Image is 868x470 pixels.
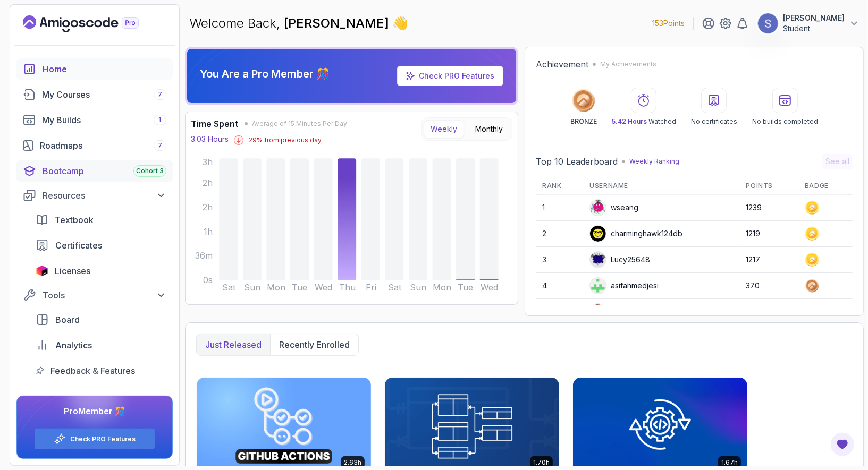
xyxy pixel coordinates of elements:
[468,120,510,138] button: Monthly
[410,283,426,293] tspan: Sun
[830,432,855,457] button: Open Feedback Button
[589,303,656,320] div: Sabrina0704
[43,63,166,75] div: Home
[29,335,173,356] a: analytics
[222,283,236,293] tspan: Sat
[392,15,408,32] span: 👋
[612,117,676,126] p: Watched
[424,120,464,138] button: Weekly
[740,195,798,221] td: 1239
[189,15,408,32] p: Welcome Back,
[388,283,402,293] tspan: Sat
[740,299,798,325] td: 351
[590,226,606,242] img: user profile image
[203,157,213,167] tspan: 3h
[344,458,361,467] p: 2.63h
[536,221,583,247] td: 2
[536,177,583,195] th: Rank
[589,199,638,216] div: wseang
[798,177,853,195] th: Badge
[433,283,451,293] tspan: Mon
[16,84,173,105] a: courses
[589,277,659,294] div: asifahmedjesi
[205,338,262,351] p: Just released
[158,141,162,150] span: 7
[203,178,213,188] tspan: 2h
[721,458,738,467] p: 1.67h
[481,283,498,293] tspan: Wed
[783,23,845,34] p: Student
[536,195,583,221] td: 1
[752,117,818,126] p: No builds completed
[50,364,135,377] span: Feedback & Features
[589,225,682,242] div: charminghawk124db
[533,458,550,467] p: 1.70h
[244,283,260,293] tspan: Sun
[600,60,656,69] p: My Achievements
[55,213,94,226] span: Textbook
[29,235,173,256] a: certificates
[16,160,173,182] a: bootcamp
[570,117,597,126] p: BRONZE
[159,116,162,124] span: 1
[590,252,606,268] img: default monster avatar
[536,299,583,325] td: 5
[16,58,173,80] a: home
[629,157,679,166] p: Weekly Ranking
[16,109,173,131] a: builds
[590,278,606,294] img: user profile image
[691,117,737,126] p: No certificates
[292,283,307,293] tspan: Tue
[55,339,92,352] span: Analytics
[203,202,213,212] tspan: 2h
[191,117,238,130] h3: Time Spent
[29,260,173,281] a: licenses
[590,304,606,320] img: default monster avatar
[136,167,164,175] span: Cohort 3
[40,139,166,152] div: Roadmaps
[42,88,166,101] div: My Courses
[55,239,102,252] span: Certificates
[315,283,332,293] tspan: Wed
[740,177,798,195] th: Points
[536,58,588,71] h2: Achievement
[29,360,173,381] a: feedback
[590,200,606,216] img: default monster avatar
[589,251,650,268] div: Lucy25648
[419,71,494,80] a: Check PRO Features
[16,286,173,305] button: Tools
[195,251,213,261] tspan: 36m
[55,313,80,326] span: Board
[200,66,330,81] p: You Are a Pro Member 🎊
[204,227,213,237] tspan: 1h
[822,154,853,169] button: See all
[43,165,166,177] div: Bootcamp
[536,273,583,299] td: 4
[397,66,503,86] a: Check PRO Features
[55,264,90,277] span: Licenses
[366,283,376,293] tspan: Fri
[652,18,685,29] p: 153 Points
[740,247,798,273] td: 1217
[783,13,845,23] p: [PERSON_NAME]
[16,186,173,205] button: Resources
[279,338,350,351] p: Recently enrolled
[42,114,166,126] div: My Builds
[458,283,474,293] tspan: Tue
[757,13,859,34] button: user profile image[PERSON_NAME]Student
[29,309,173,330] a: board
[197,334,270,355] button: Just released
[252,119,347,128] span: Average of 15 Minutes Per Day
[43,189,166,202] div: Resources
[536,155,618,168] h2: Top 10 Leaderboard
[16,135,173,156] a: roadmaps
[43,289,166,302] div: Tools
[536,247,583,273] td: 3
[246,136,322,144] p: -29 % from previous day
[284,15,392,31] span: [PERSON_NAME]
[583,177,739,195] th: Username
[740,273,798,299] td: 370
[267,283,285,293] tspan: Mon
[612,117,647,125] span: 5.42 Hours
[740,221,798,247] td: 1219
